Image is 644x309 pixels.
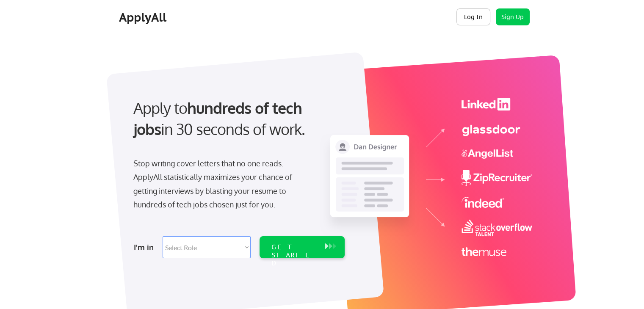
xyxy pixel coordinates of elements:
[133,157,307,212] div: Stop writing cover letters that no one reads. ApplyAll statistically maximizes your chance of get...
[134,240,158,254] div: I'm in
[456,8,490,25] button: Log In
[271,243,317,268] div: GET STARTED
[133,98,306,138] strong: hundreds of tech jobs
[133,97,341,140] div: Apply to in 30 seconds of work.
[119,10,169,25] div: ApplyAll
[496,8,530,25] button: Sign Up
